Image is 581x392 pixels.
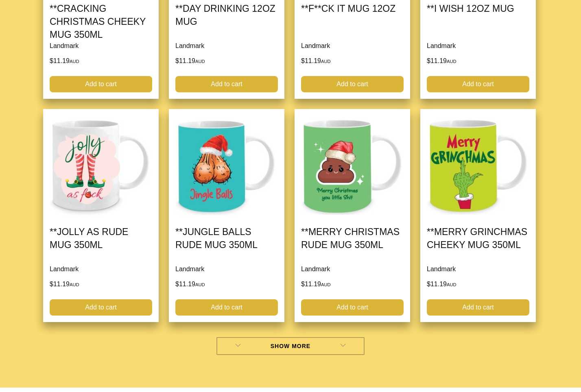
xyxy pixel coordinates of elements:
a: Show More [216,337,365,355]
a: Add to cart [427,76,529,92]
a: Add to cart [427,299,529,316]
a: Add to cart [301,299,404,316]
a: Add to cart [175,76,278,92]
a: Add to cart [175,299,278,316]
a: Add to cart [50,76,152,92]
a: Add to cart [301,76,404,92]
a: Add to cart [50,299,152,316]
